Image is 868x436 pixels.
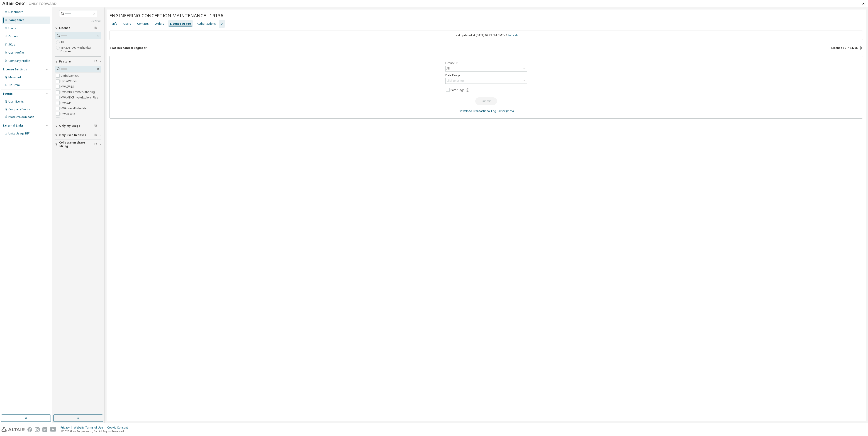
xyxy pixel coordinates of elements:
div: Authorizations [197,22,216,26]
div: Cookie Consent [107,426,131,429]
label: HWAIFPBS [61,84,75,89]
img: Altair One [2,1,59,6]
div: Last updated at: [DATE] 02:23 PM GMT+2 [109,31,863,40]
div: All [446,66,450,71]
label: GlobalZoneEU [61,73,80,79]
div: Click to select [446,79,464,83]
div: Orders [155,22,164,26]
div: Company Profile [8,59,30,63]
label: HWAcufwh [61,117,75,122]
span: ENGINEERING CONCEPTION MAINTENANCE - 19136 [109,12,223,19]
span: Feature [59,60,71,63]
p: © 2025 Altair Engineering, Inc. All Rights Reserved. [61,429,131,433]
img: linkedin.svg [42,427,47,432]
span: Clear filter [94,60,97,63]
button: Collapse on share string [55,139,101,149]
span: Clear filter [94,143,97,146]
span: Only used licenses [59,133,86,137]
label: All [61,40,65,45]
span: Clear filter [94,124,97,128]
span: Collapse on share string [59,141,94,148]
span: Parse logs [451,88,465,92]
button: License [55,23,101,33]
button: AU Mechanical EngineerLicense ID: 154206 [109,43,863,53]
span: Clear filter [94,26,97,30]
span: License [59,26,70,30]
img: altair_logo.svg [1,427,25,432]
img: youtube.svg [50,427,56,432]
div: User Profile [8,51,24,55]
div: Companies [8,18,24,22]
label: HWAMDCPrivateAuthoring [61,89,96,95]
label: HyperWorks [61,79,78,84]
div: Product Downloads [8,115,34,119]
div: External Links [3,124,24,127]
div: Managed [8,76,21,79]
label: HWAWPF [61,100,73,106]
label: HWAMDCPrivateExplorerPlus [61,95,99,100]
div: Info [112,22,117,26]
button: Feature [55,57,101,67]
button: Only used licenses [55,130,101,140]
div: License Usage [170,22,191,26]
a: (md5) [506,109,514,113]
div: License Settings [3,68,27,71]
div: Events [3,92,13,96]
img: instagram.svg [35,427,40,432]
a: Refresh [508,33,518,37]
span: License ID: 154206 [831,46,858,50]
div: Users [123,22,131,26]
div: Website Terms of Use [74,426,107,429]
div: User Events [8,100,24,103]
div: All [446,66,527,71]
div: Dashboard [8,10,23,14]
div: Contacts [137,22,149,26]
label: HWActivate [61,111,76,117]
div: Company Events [8,108,30,111]
button: Submit [475,97,497,105]
div: AU Mechanical Engineer [112,46,147,50]
label: Licence ID [445,61,527,65]
img: facebook.svg [27,427,32,432]
div: Click to select [446,78,527,84]
a: Clear all [55,19,101,23]
a: Download Transactional Log Parser [459,109,505,113]
div: On Prem [8,83,20,87]
span: Only my usage [59,124,80,128]
label: 154206 - AU Mechanical Engineer [61,45,101,54]
div: Orders [8,35,18,38]
span: Clear filter [94,133,97,137]
div: Users [8,26,16,30]
span: Units Usage BI [8,132,31,135]
div: SKUs [8,43,15,46]
label: Date Range [445,74,527,77]
button: Only my usage [55,121,101,131]
div: Privacy [61,426,74,429]
label: HWAccessEmbedded [61,106,89,111]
